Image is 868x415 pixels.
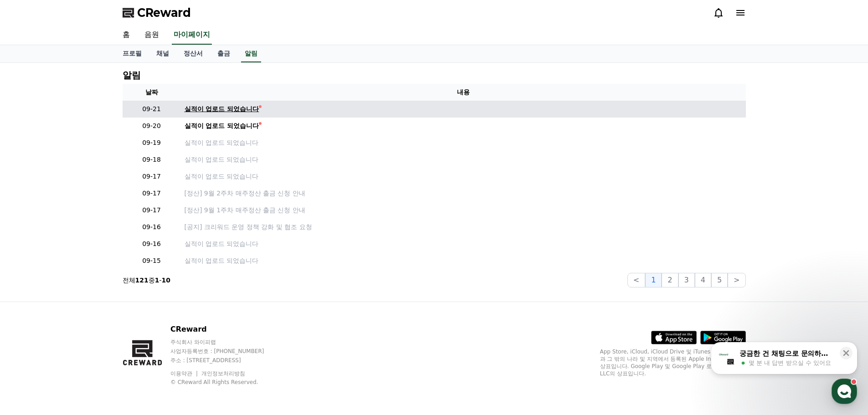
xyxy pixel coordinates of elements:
[137,26,166,45] a: 음원
[149,45,176,62] a: 채널
[185,189,742,198] a: [정산] 9월 2주차 매주정산 출금 신청 안내
[126,155,177,164] p: 09-18
[123,276,171,285] p: 전체 중 -
[176,45,210,62] a: 정산서
[126,138,177,148] p: 09-19
[210,45,237,62] a: 출금
[126,121,177,131] p: 09-20
[162,277,170,284] strong: 10
[170,338,282,346] p: 주식회사 와이피랩
[728,273,745,287] button: >
[115,26,137,45] a: 홈
[185,205,742,215] a: [정산] 9월 1주차 매주정산 출금 신청 안내
[126,104,177,114] p: 09-21
[172,26,212,45] a: 마이페이지
[123,70,141,80] h4: 알림
[600,348,746,377] p: App Store, iCloud, iCloud Drive 및 iTunes Store는 미국과 그 밖의 나라 및 지역에서 등록된 Apple Inc.의 서비스 상표입니다. Goo...
[123,84,181,101] th: 날짜
[678,273,695,287] button: 3
[241,45,261,62] a: 알림
[185,138,742,148] a: 실적이 업로드 되었습니다
[29,302,34,310] span: 홈
[60,289,118,312] a: 대화
[126,222,177,232] p: 09-16
[695,273,711,287] button: 4
[118,289,175,312] a: 설정
[126,172,177,181] p: 09-17
[185,239,742,249] a: 실적이 업로드 되었습니다
[185,222,742,232] a: [공지] 크리워드 운영 정책 강화 및 협조 요청
[170,379,282,386] p: © CReward All Rights Reserved.
[3,289,60,312] a: 홈
[155,277,159,284] strong: 1
[126,239,177,249] p: 09-16
[185,104,742,114] a: 실적이 업로드 되었습니다
[185,155,742,164] a: 실적이 업로드 되었습니다
[141,302,152,310] span: 설정
[170,348,282,355] p: 사업자등록번호 : [PHONE_NUMBER]
[201,370,245,377] a: 개인정보처리방침
[711,273,728,287] button: 5
[185,121,742,131] a: 실적이 업로드 되었습니다
[137,5,191,20] span: CReward
[126,256,177,266] p: 09-15
[185,104,259,114] div: 실적이 업로드 되었습니다
[170,324,282,335] p: CReward
[662,273,678,287] button: 2
[170,357,282,364] p: 주소 : [STREET_ADDRESS]
[123,5,191,20] a: CReward
[185,256,742,266] a: 실적이 업로드 되었습니다
[645,273,662,287] button: 1
[126,189,177,198] p: 09-17
[115,45,149,62] a: 프로필
[126,205,177,215] p: 09-17
[135,277,149,284] strong: 121
[185,172,742,181] a: 실적이 업로드 되었습니다
[185,121,259,131] div: 실적이 업로드 되었습니다
[83,303,94,310] span: 대화
[170,370,199,377] a: 이용약관
[627,273,645,287] button: <
[181,84,746,101] th: 내용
